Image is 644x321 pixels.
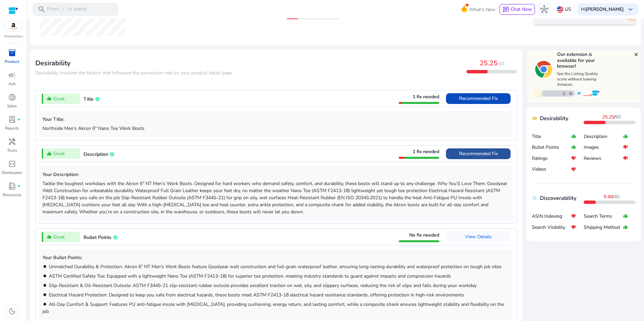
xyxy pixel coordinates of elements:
mat-icon: thumb_up_alt [571,131,576,142]
span: fiber_manual_record [18,118,20,121]
span: chat [503,6,509,13]
span: campaign [8,71,16,79]
p: US [565,3,571,15]
button: View Details [446,231,511,242]
span: 25.25 [480,59,497,68]
span: keyboard_arrow_down [626,5,635,13]
span: /60 [497,61,504,67]
span: fiber_manual_record [18,185,20,187]
span: Recommended Fix [459,95,498,102]
mat-icon: close [634,52,639,57]
span: / [602,114,621,120]
span: No fix needed [409,232,439,238]
b: Discoverability [540,194,576,202]
mat-icon: thumb_up_alt [623,211,628,222]
p: Ads [8,81,16,87]
p: Product [5,59,19,65]
span: Description [84,151,108,157]
span: Recommended Fix [459,150,498,157]
mat-icon: thumb_down_alt [623,153,628,164]
span: search [38,5,46,13]
button: hub [538,3,551,16]
mat-icon: thumb_up_alt [623,222,628,233]
img: us.svg [557,6,563,13]
span: / [604,193,619,200]
mat-icon: brightness_1 [42,264,47,269]
h3: Desirability [35,59,233,67]
p: Bullet Points [532,144,571,151]
span: Chat Now [511,6,532,12]
mat-icon: thumb_up_alt [46,151,52,156]
p: Sales [7,103,17,109]
span: donut_small [8,93,16,101]
p: Videos [532,166,571,173]
mat-icon: thumb_up_alt [571,142,576,153]
span: 1 fix needed [413,94,439,100]
mat-icon: thumb_down_alt [571,153,576,164]
mat-icon: thumb_down_alt [623,142,628,153]
p: Ratings [532,155,571,162]
span: Bullet Points [84,234,111,241]
span: Title [84,96,94,102]
span: Desirability involves the factors that influence the conversion rate on your product detail page. [35,70,233,76]
span: Slip-Resistant & Oil-Resistant Outsole: ASTM F3445-21 slip-resistant rubber outsole provides exce... [49,282,477,289]
button: Recommended Fix [446,93,511,104]
span: 60 [615,114,621,120]
b: [PERSON_NAME] [586,6,624,12]
b: 9.46 [604,193,613,200]
h5: Your Bullet Points: [42,255,510,261]
p: Images [584,144,623,151]
span: Electrical Hazard Protection: Designed to keep you safe from electrical hazards, these boots meet... [49,292,464,298]
mat-icon: thumb_up_alt [46,96,52,101]
p: See the Listing Quality score without leaving Amazon. [557,71,603,87]
span: 1 fix needed [413,148,439,155]
span: dark_mode [8,307,16,315]
mat-icon: brightness_1 [42,283,47,288]
span: 40 [614,193,619,200]
span: All-Day Comfort & Support: Features PU anti-fatigue insole with [MEDICAL_DATA], providing cushion... [42,301,504,315]
p: Marketplace [4,34,23,39]
h5: Our extension is available for your browser! [557,51,603,69]
p: Reviews [584,155,623,162]
p: Shipping Method [584,224,623,231]
mat-icon: brightness_1 [42,292,47,297]
p: Tackle the toughest workdays with the Akron 6" NT Men’s Work Boots. Designed for hard workers who... [42,180,510,215]
span: Great [53,150,65,157]
span: Unmatched Durability & Protection: Akron 6" NT Men's Work Boots feature Goodyear welt constructio... [49,263,502,270]
mat-icon: thumb_up_alt [46,234,52,240]
span: code_blocks [8,160,16,168]
span: handyman [8,138,16,146]
p: Developers [2,170,22,176]
span: book_4 [8,182,16,190]
p: Title [532,133,571,140]
span: Great [53,234,65,241]
mat-icon: search [532,195,537,201]
mat-icon: thumb_down_alt [571,164,576,175]
p: Resources [3,192,22,198]
h5: Your Description: [42,172,510,178]
mat-icon: thumb_up_alt [623,131,628,142]
p: ASIN Indexing [532,213,571,220]
mat-icon: brightness_1 [42,302,47,307]
p: Description [584,133,623,140]
mat-icon: thumb_down_alt [571,211,576,222]
p: Reports [5,125,19,131]
p: Press to search [47,6,87,13]
span: lab_profile [8,115,16,123]
p: Search Visibility [532,224,571,231]
mat-icon: remove_red_eye [532,116,537,121]
mat-icon: brightness_1 [42,274,47,278]
img: chrome-logo.svg [535,61,552,78]
span: View Details [465,234,492,240]
span: / [60,6,66,13]
p: Tools [7,147,17,153]
span: inventory_2 [8,49,16,57]
span: What's New [469,4,495,15]
span: ASTM Certified Safety Toe: Equipped with a lightweight Nano Toe (ASTM F2413-18) for superior toe ... [49,273,451,279]
b: 25.25 [602,114,614,120]
mat-icon: thumb_down_alt [571,222,576,233]
button: Recommended Fix [446,148,511,159]
p: Northside Men's Akron 6" Nano Toe Work Boots [42,125,510,132]
img: amazon.svg [4,21,23,31]
h5: Your Title: [42,117,510,122]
